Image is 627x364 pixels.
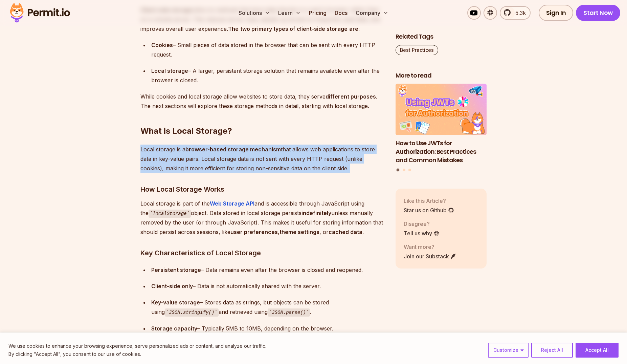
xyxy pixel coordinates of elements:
[576,5,620,21] a: Start Now
[151,281,385,291] div: – Data is not automatically shared with the server.
[408,169,411,171] button: Go to slide 3
[236,6,273,20] button: Solutions
[488,343,529,358] button: Customize
[404,220,440,228] p: Disagree?
[151,42,173,48] strong: Cookies
[332,6,350,20] a: Docs
[151,40,385,59] div: – Small pieces of data stored in the browser that can be sent with every HTTP request.
[500,6,531,20] a: 5.3k
[539,5,574,21] a: Sign In
[531,343,573,358] button: Reject All
[230,229,278,235] strong: user preferences
[576,343,619,358] button: Accept All
[404,229,440,237] a: Tell us why
[404,197,454,205] p: Like this Article?
[151,325,197,332] strong: Storage capacity
[140,184,385,195] h3: How Local Storage Works
[396,84,487,135] img: How to Use JWTs for Authorization: Best Practices and Common Mistakes
[396,139,487,164] h3: How to Use JWTs for Authorization: Best Practices and Common Mistakes
[7,1,73,24] img: Permit logo
[140,199,385,237] p: Local storage is part of the and is accessible through JavaScript using the object. Data stored i...
[396,84,487,165] li: 1 of 3
[140,92,385,111] p: While cookies and local storage allow websites to store data, they serve . The next sections will...
[151,298,385,317] div: – Stores data as strings, but objects can be stored using and retrieved using .
[151,299,200,306] strong: Key-value storage
[151,266,201,273] strong: Persistent storage
[275,6,304,20] button: Learn
[185,146,281,153] strong: browser-based storage mechanism
[396,45,438,55] a: Best Practices
[149,210,191,218] code: localStorage
[329,229,362,235] strong: cached data
[140,99,385,136] h2: What is Local Storage?
[404,252,456,260] a: Join our Substack
[397,169,400,172] button: Go to slide 1
[8,342,266,350] p: We use cookies to enhance your browsing experience, serve personalized ads or content, and analyz...
[396,71,487,80] h2: More to read
[396,33,487,41] h2: Related Tags
[228,25,239,32] strong: The
[240,25,348,32] strong: two primary types of client-side storage
[151,265,385,275] div: – Data remains even after the browser is closed and reopened.
[404,206,454,214] a: Star us on Github
[511,9,526,17] span: 5.3k
[151,324,385,333] div: – Typically 5MB to 10MB, depending on the browser.
[326,93,376,100] strong: different purposes
[165,308,219,317] code: JSON.stringify()
[403,169,405,171] button: Go to slide 2
[140,145,385,173] p: Local storage is a that allows web applications to store data in key-value pairs. Local storage d...
[151,283,193,290] strong: Client-side only
[8,350,266,358] p: By clicking "Accept All", you consent to our use of cookies.
[268,308,310,317] code: JSON.parse()
[396,84,487,173] div: Posts
[151,67,188,74] strong: Local storage
[301,210,331,216] strong: indefinitely
[151,66,385,85] div: – A larger, persistent storage solution that remains available even after the browser is closed.
[210,200,254,207] a: Web Storage API
[140,248,385,258] h3: Key Characteristics of Local Storage
[279,229,319,235] strong: theme settings
[349,25,358,32] strong: are
[404,243,456,251] p: Want more?
[353,6,391,20] button: Company
[306,6,329,20] a: Pricing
